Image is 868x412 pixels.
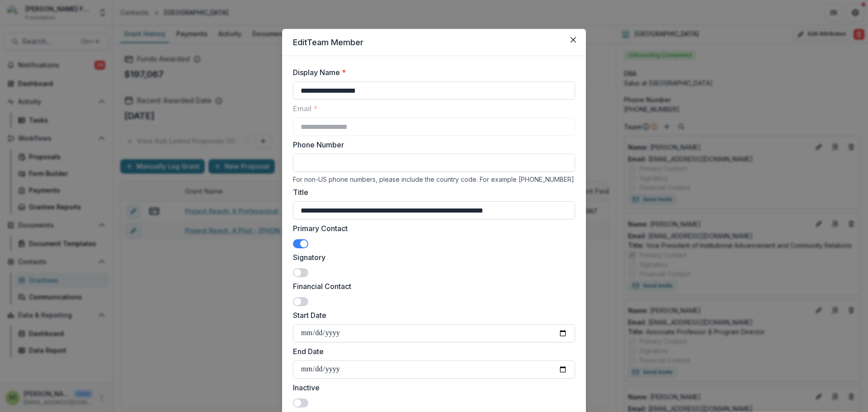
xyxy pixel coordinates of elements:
[293,346,570,357] label: End Date
[293,175,575,183] div: For non-US phone numbers, please include the country code. For example [PHONE_NUMBER]
[282,29,586,56] header: Edit Team Member
[293,67,570,78] label: Display Name
[566,33,580,47] button: Close
[293,281,570,292] label: Financial Contact
[293,382,570,393] label: Inactive
[293,223,570,234] label: Primary Contact
[293,252,570,263] label: Signatory
[293,103,570,114] label: Email
[293,139,570,150] label: Phone Number
[293,310,570,321] label: Start Date
[293,187,570,198] label: Title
